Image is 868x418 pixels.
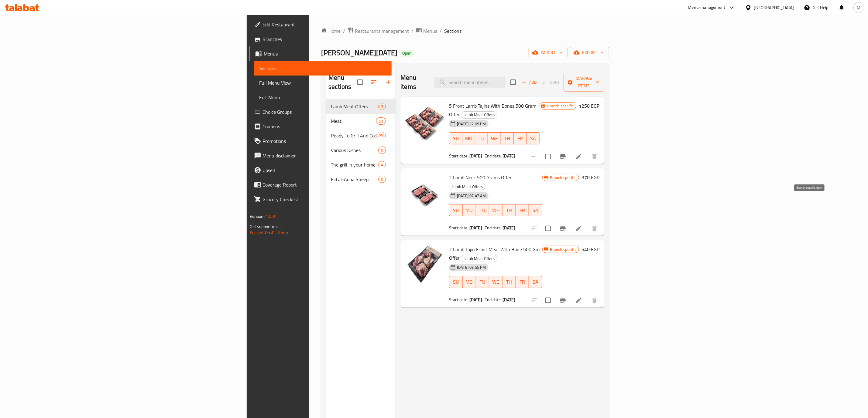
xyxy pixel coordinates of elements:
[250,229,288,237] a: Support.OpsPlatform
[411,27,413,35] li: /
[529,47,568,58] button: import
[449,245,540,262] span: 2 Lamb Tajin Front Meat With Bone 500 Gm Offer
[556,221,570,236] button: Branch-specific-item
[331,132,376,139] span: Ready To Grill And Cook Products
[262,108,387,116] span: Choice Groups
[452,206,460,215] span: SU
[326,157,396,172] div: The grill in your home4
[449,296,468,304] span: Start date:
[556,293,570,308] button: Branch-specific-item
[531,278,540,286] span: SA
[400,50,414,57] div: Open
[449,204,463,216] button: SU
[465,134,473,143] span: MO
[529,134,537,143] span: SA
[475,132,488,144] button: TU
[249,32,392,46] a: Branches
[326,128,396,143] div: Ready To Grill And Cook Products23
[434,77,506,88] input: search
[485,152,502,160] span: End date:
[250,212,265,220] span: Version:
[262,167,387,174] span: Upsell
[521,79,537,86] span: Add
[587,221,602,236] button: delete
[262,123,387,130] span: Coupons
[488,132,501,144] button: WE
[378,176,386,183] div: items
[455,121,488,127] span: [DATE] 12:09 PM
[503,276,516,288] button: TH
[518,278,527,286] span: FR
[249,163,392,177] a: Upsell
[249,17,392,32] a: Edit Restaurant
[469,152,482,160] b: [DATE]
[564,73,604,92] button: Manage items
[379,104,386,110] span: 3
[326,97,396,189] nav: Menu sections
[501,132,514,144] button: TH
[465,206,474,215] span: MO
[440,27,442,35] li: /
[587,293,602,308] button: delete
[262,21,387,28] span: Edit Restaurant
[489,276,503,288] button: WE
[331,147,378,154] span: Various Dishes
[331,117,376,125] span: Meat
[507,76,520,89] span: Select section
[505,206,513,215] span: TH
[516,276,529,288] button: FR
[249,46,392,61] a: Menus
[326,143,396,157] div: Various Dishes0
[354,76,366,89] span: Select all sections
[455,193,488,199] span: [DATE] 07:47 AM
[259,94,387,101] span: Edit Menu
[479,206,487,215] span: TU
[469,224,482,232] b: [DATE]
[514,132,527,144] button: FR
[266,212,275,220] span: 1.0.0
[249,148,392,163] a: Menu disclaimer
[503,204,516,216] button: TH
[529,204,542,216] button: SA
[444,27,461,35] span: Sections
[423,27,437,35] span: Menus
[378,103,386,110] div: items
[582,245,599,254] h6: 540 EGP
[381,75,396,89] button: Add section
[366,75,381,89] span: Sort sections
[378,161,386,168] div: items
[533,49,563,56] span: import
[857,4,861,11] span: M
[264,50,387,57] span: Menus
[449,183,485,190] span: Lamb Meat Offers
[518,206,527,215] span: FR
[254,76,392,90] a: Full Menu View
[465,278,474,286] span: MO
[463,204,476,216] button: MO
[331,176,378,183] div: Eid al-Adha Sheep
[516,134,524,143] span: FR
[405,102,444,140] img: 5 Front Lamb Tajins With Bones 500 Gram Offer
[542,150,554,163] span: Select to update
[492,278,500,286] span: WE
[503,152,516,160] b: [DATE]
[688,4,726,11] div: Menu-management
[249,192,392,207] a: Grocery Checklist
[326,172,396,187] div: Eid al-Adha Sheep0
[379,162,386,168] span: 4
[485,224,502,232] span: End date:
[262,152,387,159] span: Menu disclaimer
[461,255,497,262] div: Lamb Meat Offers
[461,255,497,262] span: Lamb Meat Offers
[416,27,437,35] a: Menus
[489,204,503,216] button: WE
[542,294,554,307] span: Select to update
[575,225,582,232] a: Edit menu item
[575,153,582,160] a: Edit menu item
[485,296,502,304] span: End date:
[575,297,582,304] a: Edit menu item
[376,118,386,124] span: 51
[331,103,378,110] span: Lamb Meat Offers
